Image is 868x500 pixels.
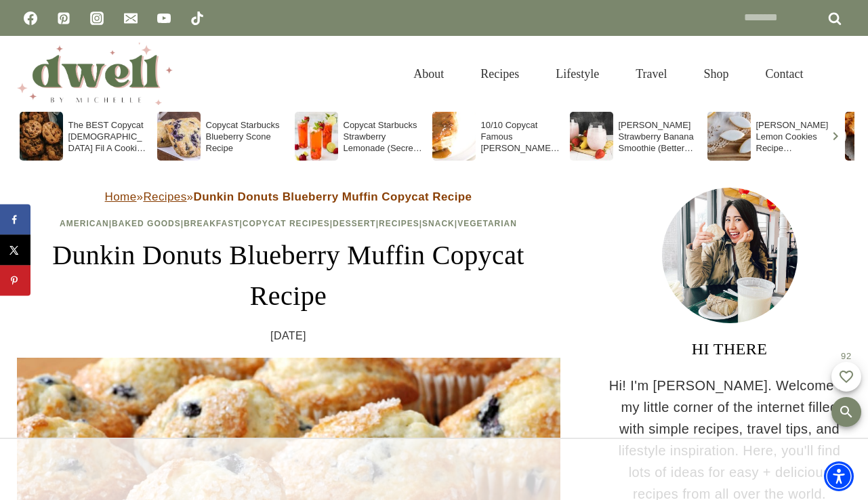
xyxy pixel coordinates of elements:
[60,219,109,228] a: American
[112,219,181,228] a: Baked Goods
[150,5,178,32] a: YouTube
[333,219,376,228] a: Dessert
[457,219,517,228] a: Vegetarian
[17,5,44,32] a: Facebook
[188,439,681,500] iframe: Advertisement
[270,327,306,345] time: [DATE]
[143,190,186,203] a: Recipes
[83,5,110,32] a: Instagram
[824,461,854,491] div: Accessibility Menu
[117,5,144,32] a: Email
[105,190,137,203] a: Home
[193,190,472,203] strong: Dunkin Donuts Blueberry Muffin Copycat Recipe
[17,235,560,316] h1: Dunkin Donuts Blueberry Muffin Copycat Recipe
[379,219,419,228] a: Recipes
[243,219,330,228] a: Copycat Recipes
[608,337,852,361] h3: HI THERE
[60,219,517,228] span: | | | | | | |
[105,190,472,203] span: » »
[17,43,173,105] img: DWELL by michelle
[50,5,77,32] a: Pinterest
[537,52,617,96] a: Lifestyle
[395,52,821,96] nav: Primary Navigation
[184,219,239,228] a: Breakfast
[422,219,455,228] a: Snack
[184,5,211,32] a: TikTok
[395,52,462,96] a: About
[462,52,537,96] a: Recipes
